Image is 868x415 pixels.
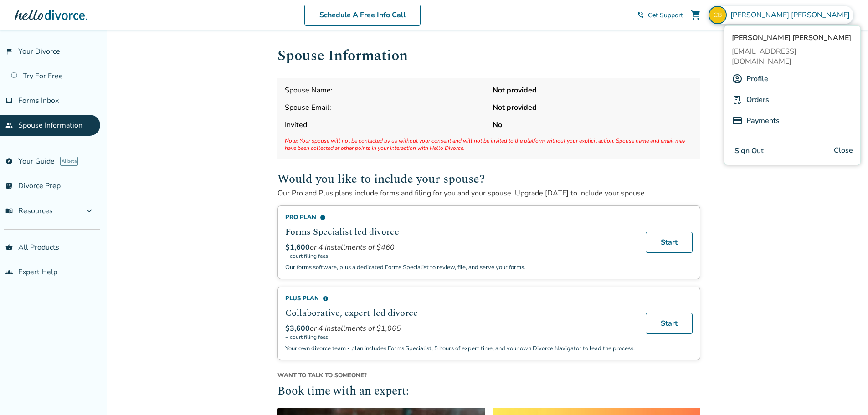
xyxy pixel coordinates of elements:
[493,120,693,130] strong: No
[285,137,693,152] span: Note: Your spouse will not be contacted by us without your consent and will not be invited to the...
[732,33,853,43] span: [PERSON_NAME] [PERSON_NAME]
[304,5,421,26] a: Schedule A Free Info Call
[285,120,485,130] span: Invited
[277,45,700,67] h1: Spouse Information
[730,10,853,20] span: [PERSON_NAME] [PERSON_NAME]
[285,323,635,333] div: or 4 installments of $1,065
[646,313,693,334] a: Start
[5,48,13,55] span: flag_2
[709,6,727,24] img: celanbeausoleil@gmail.com
[5,268,13,276] span: groups
[732,144,766,158] button: Sign Out
[285,242,310,252] span: $1,600
[285,213,635,221] div: Pro Plan
[60,157,78,166] span: AI beta
[834,144,853,158] span: Close
[285,323,310,333] span: $3,600
[732,46,853,67] span: [EMAIL_ADDRESS][DOMAIN_NAME]
[285,344,635,353] p: Your own divorce team - plan includes Forms Specialist, 5 hours of expert time, and your own Divo...
[277,383,700,400] h2: Book time with an expert:
[285,333,635,341] span: + court filing fees
[637,11,644,19] span: phone_in_talk
[5,244,13,251] span: shopping_basket
[746,91,769,108] a: Orders
[285,294,635,302] div: Plus Plan
[5,122,13,129] span: people
[493,102,693,113] strong: Not provided
[285,263,635,272] p: Our forms software, plus a dedicated Forms Specialist to review, file, and serve your forms.
[285,102,485,113] span: Spouse Email:
[285,225,635,239] h2: Forms Specialist led divorce
[822,371,868,415] iframe: Chat Widget
[493,85,693,95] strong: Not provided
[84,205,95,216] span: expand_more
[5,97,13,104] span: inbox
[690,10,701,20] span: shopping_cart
[732,94,743,105] img: P
[277,170,700,188] h2: Would you like to include your spouse?
[323,296,329,302] span: info
[5,206,53,216] span: Resources
[5,182,13,190] span: list_alt_check
[646,232,693,253] a: Start
[277,371,700,379] span: Want to talk to someone?
[746,70,768,87] a: Profile
[285,252,635,260] span: + court filing fees
[746,112,780,129] a: Payments
[285,242,635,252] div: or 4 installments of $460
[18,96,59,106] span: Forms Inbox
[5,158,13,165] span: explore
[732,73,743,84] img: A
[285,85,485,95] span: Spouse Name:
[637,11,683,20] a: phone_in_talkGet Support
[320,215,326,220] span: info
[5,207,13,215] span: menu_book
[648,11,683,20] span: Get Support
[285,306,635,320] h2: Collaborative, expert-led divorce
[277,188,700,198] p: Our Pro and Plus plans include forms and filing for you and your spouse. Upgrade [DATE] to includ...
[732,115,743,126] img: P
